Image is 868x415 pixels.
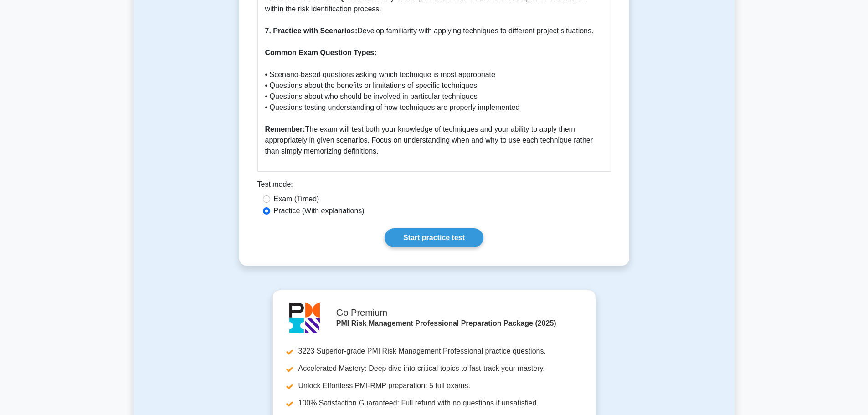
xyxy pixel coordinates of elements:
[385,228,483,247] a: Start practice test
[265,125,305,133] b: Remember:
[274,194,319,205] label: Exam (Timed)
[265,27,358,35] b: 7. Practice with Scenarios:
[265,49,377,56] b: Common Exam Question Types:
[274,205,365,216] label: Practice (With explanations)
[257,179,611,194] div: Test mode:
